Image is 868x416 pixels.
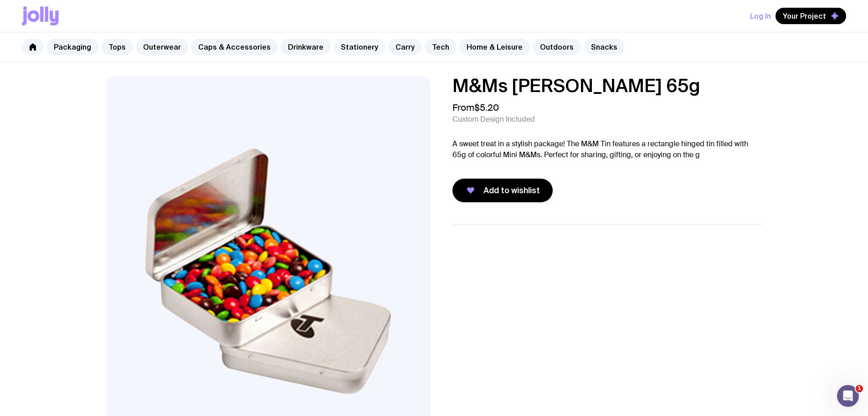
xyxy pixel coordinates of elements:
span: Your Project [783,11,826,21]
span: From [452,102,499,113]
button: Log In [750,8,771,24]
span: 1 [856,385,863,392]
a: Packaging [46,39,98,55]
span: Add to wishlist [483,185,540,196]
button: Add to wishlist [452,179,553,202]
a: Tops [101,39,133,55]
p: A sweet treat in a stylish package! The M&M Tin features a rectangle hinged tin filled with 65g o... [452,139,762,160]
a: Carry [388,39,422,55]
button: Your Project [776,8,846,24]
a: Tech [425,39,457,55]
span: Custom Design Included [452,115,535,124]
span: $5.20 [474,102,499,113]
a: Drinkware [281,39,331,55]
iframe: Intercom live chat [837,385,859,407]
h1: M&Ms [PERSON_NAME] 65g [452,77,762,95]
a: Snacks [584,39,625,55]
a: Caps & Accessories [191,39,278,55]
a: Stationery [334,39,385,55]
a: Outdoors [533,39,581,55]
a: Outerwear [136,39,188,55]
a: Home & Leisure [459,39,530,55]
